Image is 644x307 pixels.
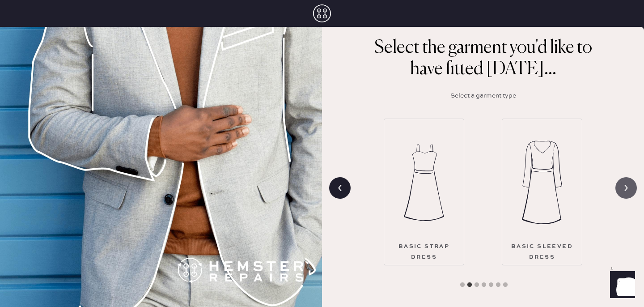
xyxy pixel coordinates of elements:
button: 5 [487,281,496,290]
button: 6 [494,281,503,290]
p: Select the garment you'd like to have fitted [DATE]... [371,37,595,80]
div: Basic Sleeved Dress [509,241,575,263]
button: 7 [501,281,510,290]
button: 4 [479,281,488,290]
img: Garment type [404,129,444,236]
p: Select a garment type [450,91,516,101]
div: Basic Strap Dress [391,241,457,263]
img: Garment type [522,129,562,236]
button: 1 [458,281,467,290]
button: 2 [465,281,474,290]
iframe: Front Chat [602,267,640,305]
button: 3 [472,281,481,290]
